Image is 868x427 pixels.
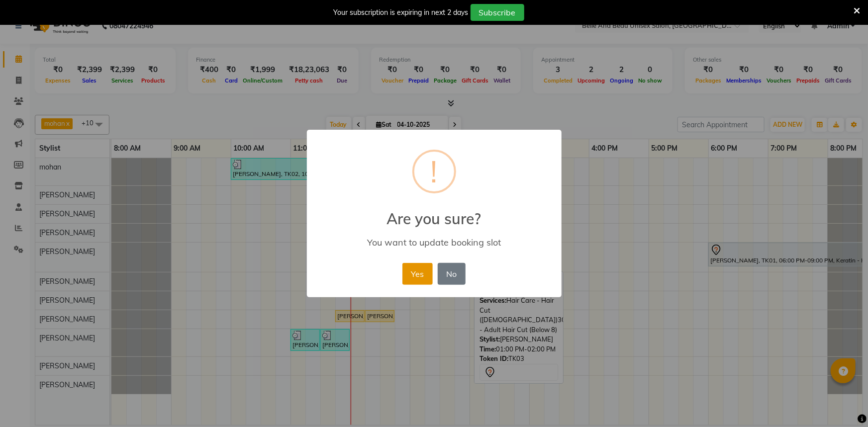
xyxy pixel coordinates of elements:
div: ! [431,152,438,191]
button: Yes [402,263,433,285]
button: Subscribe [471,4,524,21]
h2: Are you sure? [307,198,562,228]
div: Your subscription is expiring in next 2 days [334,7,469,18]
div: You want to update booking slot [321,237,547,248]
button: No [438,263,466,285]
